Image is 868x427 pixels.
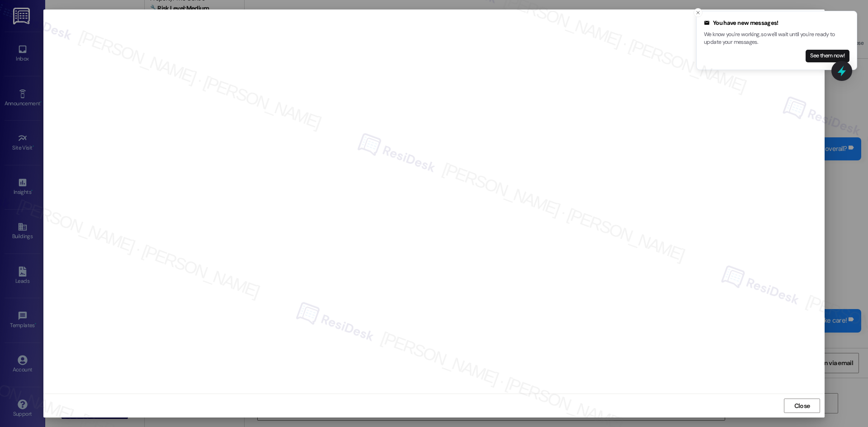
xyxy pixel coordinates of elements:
[48,14,820,389] iframe: retool
[693,8,703,17] button: Close toast
[704,19,849,28] div: You have new messages!
[704,31,849,47] p: We know you're working, so we'll wait until you're ready to update your messages.
[794,401,810,411] span: Close
[784,399,820,413] button: Close
[806,50,849,62] button: See them now!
